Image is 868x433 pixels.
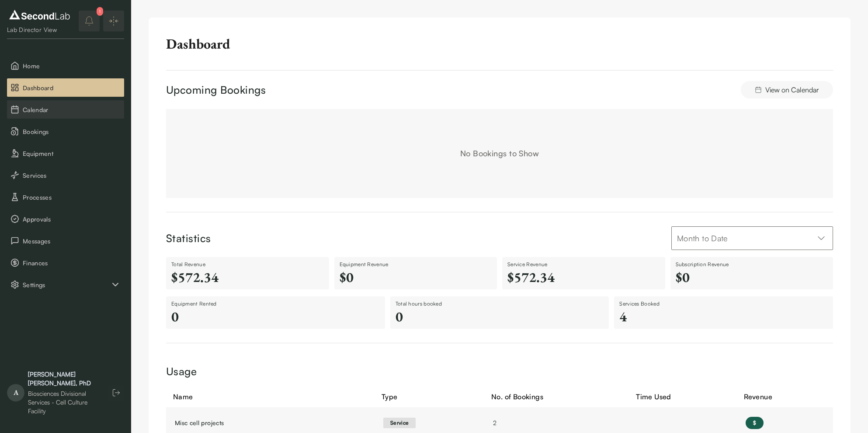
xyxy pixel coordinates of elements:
[166,83,266,98] div: Upcoming Bookings
[171,308,380,325] h2: 0
[7,188,124,206] button: Processes
[7,25,72,34] div: Lab Director View
[7,78,124,97] button: Dashboard
[7,210,124,228] button: Approvals
[97,7,103,16] div: 1
[7,275,124,294] div: Settings sub items
[396,308,604,325] h2: 0
[619,308,828,325] h2: 4
[79,11,100,32] button: notifications
[493,418,620,427] div: 2
[166,109,833,198] div: No Bookings to Show
[103,11,124,32] button: Expand/Collapse sidebar
[23,236,121,246] span: Messages
[7,275,124,294] button: Settings
[7,8,72,22] img: logo
[23,171,121,180] span: Services
[166,231,211,246] div: Statistics
[23,127,121,136] span: Bookings
[375,386,484,407] th: Type
[171,261,324,268] div: Total Revenue
[23,83,121,92] span: Dashboard
[7,100,124,119] button: Calendar
[676,261,828,268] div: Subscription Revenue
[507,261,660,268] div: Service Revenue
[23,258,121,268] span: Finances
[676,268,828,286] h2: $0
[741,81,833,99] a: View on Calendar
[671,226,833,250] button: Month to Date
[23,215,121,224] span: Approvals
[7,384,24,401] span: A
[737,386,833,407] th: Revenue
[507,268,660,286] h2: $572.34
[166,35,230,53] h2: Dashboard
[746,417,764,429] div: $
[175,418,306,427] div: Misc cell projects
[7,122,124,141] button: Bookings
[23,61,121,70] span: Home
[340,261,492,268] div: Equipment Revenue
[629,386,737,407] th: Time Used
[765,84,819,95] span: View on Calendar
[7,166,124,184] button: Services
[23,105,121,114] span: Calendar
[484,386,629,407] th: No. of Bookings
[619,300,828,308] div: Services Booked
[28,389,100,415] div: Biosciences Divisional Services - Cell Culture Facility
[171,300,380,308] div: Equipment Rented
[340,268,492,286] h2: $0
[171,268,324,286] h2: $572.34
[23,149,121,158] span: Equipment
[166,386,375,407] th: Name
[7,253,124,272] button: Finances
[383,418,416,428] div: service
[7,232,124,250] button: Messages
[23,193,121,202] span: Processes
[166,364,833,379] div: Usage
[7,144,124,162] button: Equipment
[28,370,100,387] div: [PERSON_NAME] [PERSON_NAME], PhD
[23,280,110,289] span: Settings
[108,385,124,401] button: Log out
[175,418,366,427] a: Misc cell projects
[396,300,604,308] div: Total hours booked
[7,56,124,75] button: Home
